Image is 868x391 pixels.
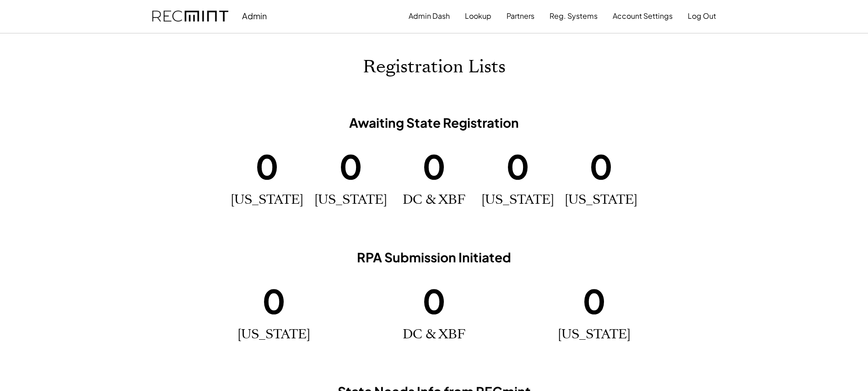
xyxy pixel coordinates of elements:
[465,7,491,25] button: Lookup
[506,145,529,188] h1: 0
[339,145,362,188] h1: 0
[688,7,716,25] button: Log Out
[582,279,606,322] h1: 0
[314,192,387,208] h2: [US_STATE]
[422,279,446,322] h1: 0
[255,145,279,188] h1: 0
[231,192,303,208] h2: [US_STATE]
[228,114,640,131] h3: Awaiting State Registration
[363,56,506,78] h1: Registration Lists
[558,327,631,342] h2: [US_STATE]
[481,192,554,208] h2: [US_STATE]
[550,7,598,25] button: Reg. Systems
[403,192,465,208] h2: DC & XBF
[613,7,673,25] button: Account Settings
[262,279,286,322] h1: 0
[237,327,310,342] h2: [US_STATE]
[242,11,267,21] div: Admin
[228,249,640,266] h3: RPA Submission Initiated
[422,145,446,188] h1: 0
[403,327,465,342] h2: DC & XBF
[589,145,613,188] h1: 0
[565,192,637,208] h2: [US_STATE]
[152,11,228,22] img: recmint-logotype%403x.png
[507,7,534,25] button: Partners
[409,7,450,25] button: Admin Dash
